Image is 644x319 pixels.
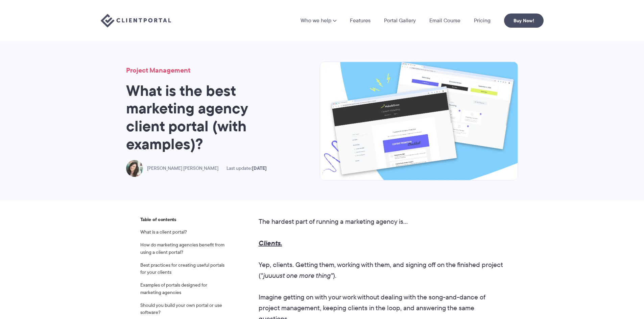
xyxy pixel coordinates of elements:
[259,238,282,248] strong: Clients.
[140,229,187,235] a: What is a client portal?
[504,14,544,28] a: Buy Now!
[252,164,267,172] time: [DATE]
[126,65,190,75] a: Project Management
[140,262,224,276] a: Best practices for creating useful portals for your clients
[259,216,504,227] p: The hardest part of running a marketing agency is...
[226,165,267,171] span: Last update:
[140,282,207,296] a: Examples of portals designed for marketing agencies
[147,165,218,171] span: [PERSON_NAME] [PERSON_NAME]
[384,18,416,23] a: Portal Gallery
[140,302,222,316] a: Should you build your own portal or use software?
[126,82,288,153] h1: What is the best marketing agency client portal (with examples)?
[259,259,504,281] p: Yep, clients. Getting them, working with them, and signing off on the finished project ( ).
[474,18,491,23] a: Pricing
[140,216,225,223] span: Table of contents
[261,271,333,280] em: "juuuust one more thing"
[301,18,336,23] a: Who we help
[429,18,460,23] a: Email Course
[350,18,371,23] a: Features
[140,241,224,256] a: How do marketing agencies benefit from using a client portal?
